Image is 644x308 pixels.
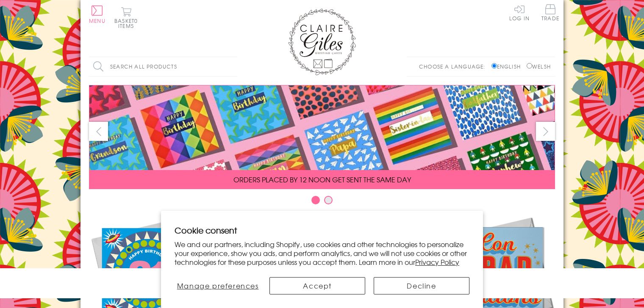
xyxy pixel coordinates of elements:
[324,196,333,204] button: Carousel Page 2
[175,277,261,294] button: Manage preferences
[114,7,138,28] button: Basket0 items
[89,122,108,141] button: prev
[374,277,469,294] button: Decline
[541,4,559,21] span: Trade
[89,5,105,23] button: Menu
[415,257,459,267] a: Privacy Policy
[229,57,237,76] input: Search
[536,122,555,141] button: next
[269,277,365,294] button: Accept
[541,4,559,22] a: Trade
[89,17,105,25] span: Menu
[118,17,138,30] span: 0 items
[177,280,259,291] span: Manage preferences
[491,63,525,70] label: English
[89,57,237,76] input: Search all products
[233,174,411,184] span: ORDERS PLACED BY 12 NOON GET SENT THE SAME DAY
[491,63,497,69] input: English
[509,4,530,21] a: Log In
[175,240,469,266] p: We and our partners, including Shopify, use cookies and other technologies to personalize your ex...
[175,224,469,236] h2: Cookie consent
[288,8,356,75] img: Claire Giles Greetings Cards
[89,195,555,209] div: Carousel Pagination
[527,63,532,69] input: Welsh
[419,63,490,70] p: Choose a language:
[527,63,551,70] label: Welsh
[311,196,320,204] button: Carousel Page 1 (Current Slide)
